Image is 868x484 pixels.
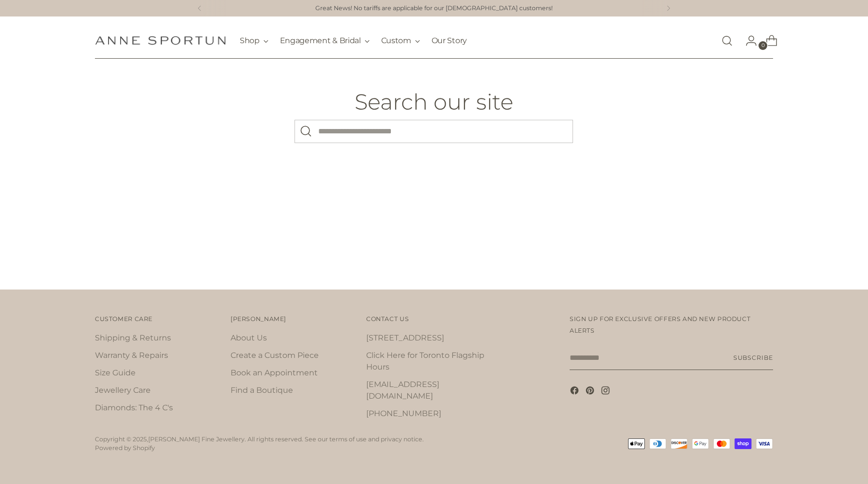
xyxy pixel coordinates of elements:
[366,409,441,418] a: [PHONE_NUMBER]
[570,315,750,334] span: Sign up for exclusive offers and new product alerts
[95,333,171,342] a: Shipping & Returns
[240,30,268,51] button: Shop
[95,351,168,360] a: Warranty & Repairs
[432,30,467,51] a: Our Story
[95,368,136,377] a: Size Guide
[366,351,484,371] a: Click Here for Toronto Flagship Hours
[280,30,370,51] button: Engagement & Bridal
[381,30,420,51] button: Custom
[95,403,173,412] a: Diamonds: The 4 C's
[759,41,767,50] span: 0
[95,315,153,323] span: Customer Care
[231,333,267,342] a: About Us
[738,31,757,50] a: Go to the account page
[231,368,318,377] a: Book an Appointment
[733,346,773,370] button: Subscribe
[366,315,409,323] span: Contact Us
[294,120,318,143] button: Search
[717,31,737,50] a: Open search modal
[231,386,293,395] a: Find a Boutique
[95,386,151,395] a: Jewellery Care
[148,436,245,443] a: [PERSON_NAME] Fine Jewellery
[366,333,444,342] a: [STREET_ADDRESS]
[231,351,319,360] a: Create a Custom Piece
[95,435,424,444] p: Copyright © 2025, . All rights reserved. See our terms of use and privacy notice.
[95,36,226,45] a: Anne Sportun Fine Jewellery
[355,90,513,114] h1: Search our site
[95,444,155,452] a: Powered by Shopify
[758,31,777,50] a: Open cart modal
[315,4,553,13] a: Great News! No tariffs are applicable for our [DEMOGRAPHIC_DATA] customers!
[366,380,439,401] a: [EMAIL_ADDRESS][DOMAIN_NAME]
[231,315,286,323] span: [PERSON_NAME]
